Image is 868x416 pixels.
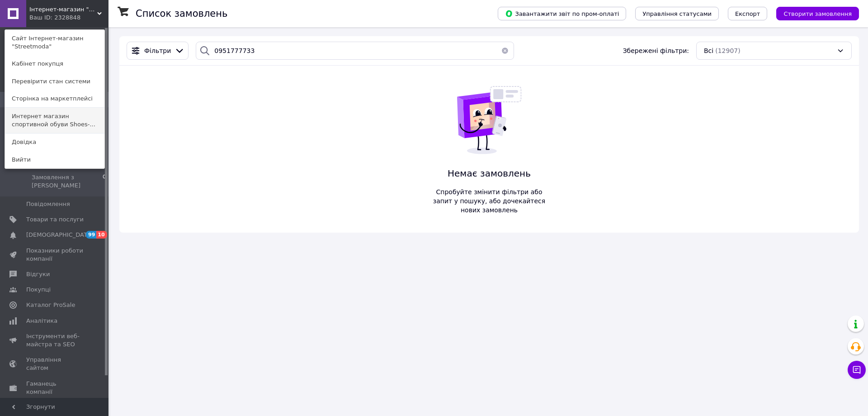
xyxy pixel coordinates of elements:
[26,380,84,396] span: Гаманець компанії
[26,286,51,294] span: Покупці
[429,187,549,215] span: Спробуйте змінити фільтри або запит у пошуку, або дочекайтеся нових замовлень
[5,108,104,133] a: Интернет магазин спортивной обуви Shoes-...
[5,73,104,90] a: Перевірити стан системи
[26,301,75,309] span: Каталог ProSale
[26,247,84,263] span: Показники роботи компанії
[196,42,514,60] input: Пошук за номером замовлення, ПІБ покупця, номером телефону, Email, номером накладної
[5,90,104,107] a: Сторінка на маркетплейсі
[848,361,866,379] button: Чат з покупцем
[5,134,104,151] a: Довідка
[26,231,93,239] span: [DEMOGRAPHIC_DATA]
[29,5,97,14] span: Інтернет-магазин "Streetmoda"
[5,151,104,168] a: Вийти
[26,200,70,208] span: Повідомлення
[26,215,84,224] span: Товари та послуги
[735,10,760,17] span: Експорт
[715,47,740,54] span: (12907)
[498,7,626,20] button: Завантажити звіт по пром-оплаті
[96,231,107,239] span: 10
[635,7,719,20] button: Управління статусами
[642,10,712,17] span: Управління статусами
[26,356,84,372] span: Управління сайтом
[704,46,713,55] span: Всі
[496,42,514,60] button: Очистить
[136,8,227,19] h1: Список замовлень
[26,270,50,278] span: Відгуки
[32,173,103,190] span: Замовлення з [PERSON_NAME]
[767,10,859,17] a: Створити замовлення
[26,332,84,349] span: Інструменти веб-майстра та SEO
[29,14,67,22] div: Ваш ID: 2328848
[783,10,852,17] span: Створити замовлення
[5,30,104,55] a: Сайт Інтернет-магазин "Streetmoda"
[505,10,619,18] span: Завантажити звіт по пром-оплаті
[429,167,549,180] span: Немає замовлень
[728,7,768,20] button: Експорт
[103,173,106,190] span: 0
[5,55,104,72] a: Кабінет покупця
[26,317,57,325] span: Аналітика
[86,231,96,239] span: 99
[144,46,171,55] span: Фільтри
[623,46,689,55] span: Збережені фільтри:
[776,7,859,20] button: Створити замовлення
